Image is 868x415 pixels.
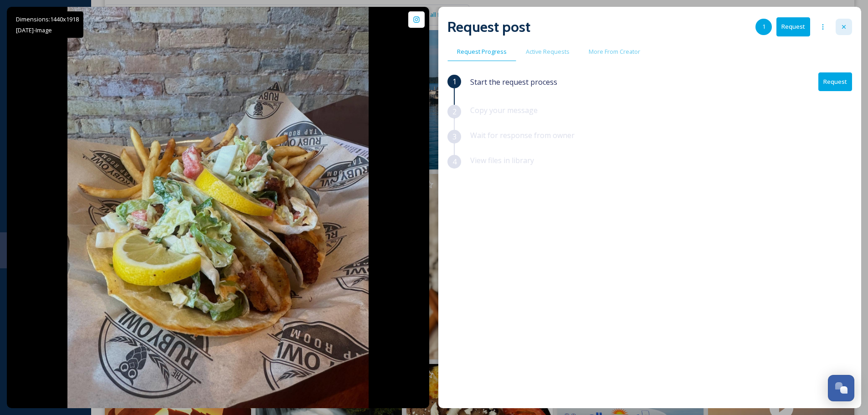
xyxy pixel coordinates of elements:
[452,76,457,87] span: 1
[470,77,557,87] span: Start the request process
[457,47,507,56] span: Request Progress
[762,22,765,31] span: 1
[452,106,457,117] span: 2
[776,17,810,36] button: Request
[828,375,854,401] button: Open Chat
[818,72,852,91] button: Request
[452,156,457,167] span: 4
[470,155,534,165] span: View files in library
[470,105,538,115] span: Copy your message
[589,47,640,56] span: More From Creator
[16,15,79,23] span: Dimensions: 1440 x 1918
[526,47,570,56] span: Active Requests
[16,26,52,34] span: [DATE] - Image
[447,16,530,38] h2: Request post
[67,7,369,408] img: We hope everyone had a safe and enjoyable Labor Day weekend! Join us this week for our Po’boy Per...
[470,130,575,140] span: Wait for response from owner
[452,131,457,142] span: 3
